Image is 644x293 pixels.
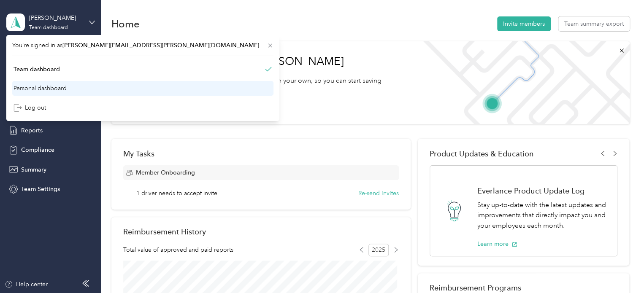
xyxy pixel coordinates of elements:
span: You’re signed in as [12,41,273,50]
span: Product Updates & Education [430,149,534,158]
span: Total value of approved and paid reports [123,245,233,254]
span: Summary [21,165,46,174]
div: Team dashboard [14,65,60,74]
div: Team dashboard [29,25,68,30]
button: Help center [5,280,48,289]
span: 1 driver needs to accept invite [136,189,217,198]
span: Compliance [21,145,54,154]
button: Learn more [477,239,517,248]
span: 2025 [368,244,389,256]
iframe: Everlance-gr Chat Button Frame [597,246,644,293]
h2: Reimbursement History [123,227,206,236]
h1: Everlance Product Update Log [477,186,608,195]
span: Reports [21,126,43,135]
div: Log out [14,103,46,112]
button: Re-send invites [358,189,399,198]
button: Team summary export [558,16,630,31]
span: Team Settings [21,185,60,194]
h1: Home [111,19,140,28]
div: My Tasks [123,149,399,158]
p: Stay up-to-date with the latest updates and improvements that directly impact you and your employ... [477,200,608,231]
div: Personal dashboard [14,84,67,93]
h2: Reimbursement Programs [430,283,617,292]
span: [PERSON_NAME][EMAIL_ADDRESS][PERSON_NAME][DOMAIN_NAME] [62,42,259,49]
span: Member Onboarding [136,168,195,177]
div: [PERSON_NAME] [29,13,82,22]
button: Invite members [497,16,551,31]
img: Welcome to everlance [415,41,629,124]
